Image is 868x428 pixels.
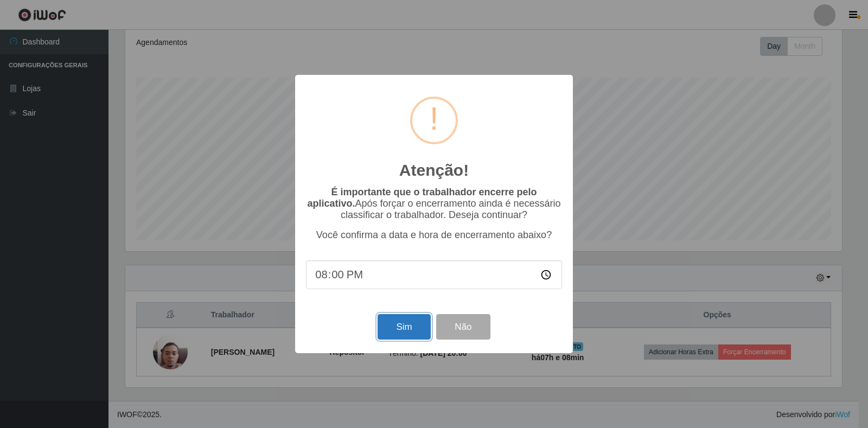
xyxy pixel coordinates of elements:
p: Você confirma a data e hora de encerramento abaixo? [306,229,562,241]
button: Sim [378,314,430,340]
b: É importante que o trabalhador encerre pelo aplicativo. [307,187,537,209]
h2: Atenção! [399,161,469,180]
button: Não [436,314,490,340]
p: Após forçar o encerramento ainda é necessário classificar o trabalhador. Deseja continuar? [306,187,562,221]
